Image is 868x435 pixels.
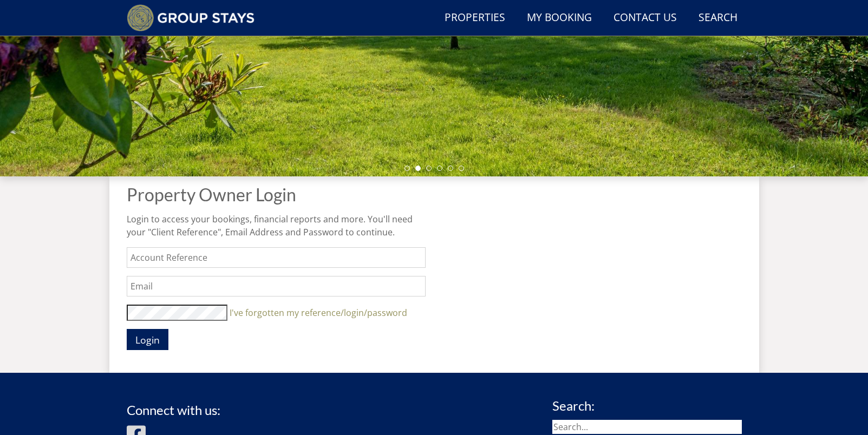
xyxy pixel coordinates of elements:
button: Login [127,329,168,350]
p: Login to access your bookings, financial reports and more. You'll need your "Client Reference", E... [127,213,426,239]
h3: Search: [552,399,742,413]
a: Contact Us [609,6,681,30]
h1: Property Owner Login [127,185,426,204]
input: Account Reference [127,247,426,268]
span: Login [135,333,160,346]
input: Search... [552,420,742,434]
a: I've forgotten my reference/login/password [230,307,407,319]
a: Search [694,6,742,30]
a: Properties [440,6,510,30]
a: My Booking [523,6,596,30]
input: Email [127,276,426,296]
img: Group Stays [127,4,255,31]
h3: Connect with us: [127,403,220,417]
